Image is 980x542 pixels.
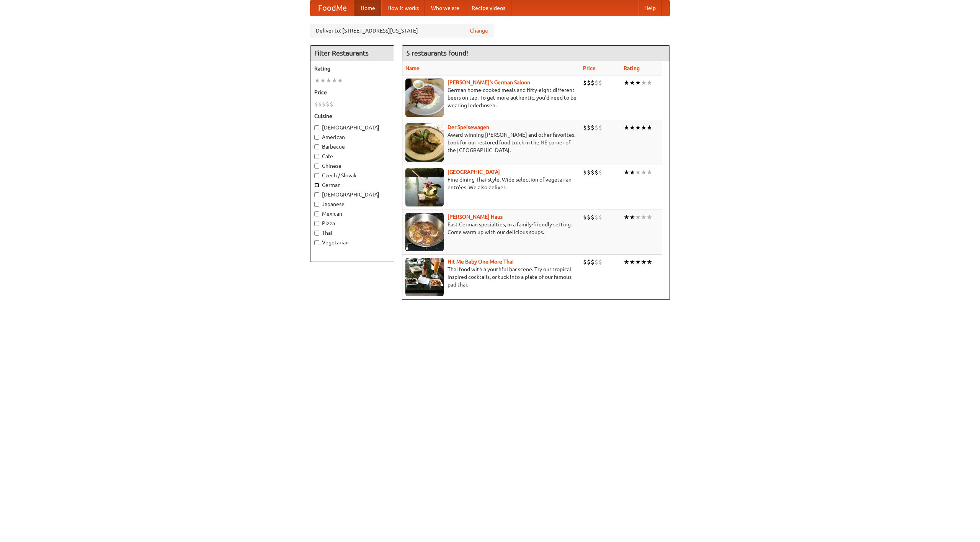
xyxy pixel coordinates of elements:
label: American [314,133,390,141]
li: $ [587,258,591,266]
li: ★ [641,123,647,132]
a: How it works [381,0,425,16]
input: Cafe [314,154,319,159]
li: ★ [629,258,635,266]
li: $ [583,123,587,132]
input: American [314,135,319,140]
li: ★ [635,258,641,266]
li: ★ [624,213,629,221]
li: ★ [629,79,635,87]
label: [DEMOGRAPHIC_DATA] [314,124,390,131]
label: German [314,181,390,189]
a: Who we are [425,0,465,16]
label: Thai [314,229,390,237]
li: $ [595,168,598,177]
label: Japanese [314,200,390,208]
a: Price [583,65,596,71]
li: ★ [635,123,641,132]
li: $ [591,79,595,87]
li: $ [583,168,587,177]
input: Pizza [314,221,319,226]
li: ★ [641,79,647,87]
input: [DEMOGRAPHIC_DATA] [314,192,319,197]
li: ★ [629,123,635,132]
a: Change [470,27,488,34]
li: $ [598,123,602,132]
input: German [314,183,319,188]
li: ★ [624,168,629,177]
li: $ [591,258,595,266]
li: ★ [635,168,641,177]
a: Home [354,0,381,16]
li: ★ [647,213,652,221]
a: Help [638,0,662,16]
label: Barbecue [314,143,390,151]
img: kohlhaus.jpg [405,213,444,251]
li: $ [318,100,322,108]
h5: Rating [314,65,390,72]
label: Cafe [314,152,390,160]
input: Barbecue [314,144,319,149]
a: [GEOGRAPHIC_DATA] [448,169,500,175]
ng-pluralize: 5 restaurants found! [406,49,468,57]
input: Thai [314,231,319,236]
li: $ [322,100,326,108]
li: $ [583,79,587,87]
li: $ [595,258,598,266]
img: esthers.jpg [405,79,444,117]
li: ★ [337,76,343,85]
li: ★ [647,79,652,87]
input: Czech / Slovak [314,173,319,178]
a: [PERSON_NAME]'s German Saloon [448,79,530,85]
img: satay.jpg [405,168,444,206]
li: $ [595,213,598,221]
img: speisewagen.jpg [405,123,444,162]
li: ★ [624,258,629,266]
p: Fine dining Thai-style. Wide selection of vegetarian entrées. We also deliver. [405,176,577,191]
li: ★ [647,168,652,177]
a: FoodMe [310,0,354,16]
li: ★ [641,213,647,221]
h5: Cuisine [314,112,390,120]
label: Mexican [314,210,390,218]
li: ★ [647,258,652,266]
li: ★ [641,168,647,177]
li: $ [583,258,587,266]
p: East German specialties, in a family-friendly setting. Come warm up with our delicious soups. [405,221,577,236]
label: Vegetarian [314,239,390,246]
li: $ [598,213,602,221]
li: ★ [629,168,635,177]
li: $ [591,123,595,132]
input: Mexican [314,211,319,216]
li: ★ [624,123,629,132]
li: $ [598,258,602,266]
li: $ [326,100,330,108]
li: ★ [332,76,337,85]
li: $ [314,100,318,108]
li: ★ [635,79,641,87]
a: Der Speisewagen [448,124,489,130]
a: [PERSON_NAME] Haus [448,214,503,220]
li: ★ [641,258,647,266]
li: $ [595,123,598,132]
p: German home-cooked meals and fifty-eight different beers on tap. To get more authentic, you'd nee... [405,86,577,109]
li: $ [598,79,602,87]
input: Japanese [314,202,319,207]
li: $ [583,213,587,221]
div: Deliver to: [STREET_ADDRESS][US_STATE] [310,24,494,38]
li: $ [591,168,595,177]
a: Hit Me Baby One More Thai [448,259,514,265]
h5: Price [314,88,390,96]
li: $ [587,213,591,221]
label: Czech / Slovak [314,172,390,179]
a: Name [405,65,420,71]
h4: Filter Restaurants [310,46,394,61]
li: $ [587,168,591,177]
input: Chinese [314,164,319,169]
a: Recipe videos [465,0,511,16]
